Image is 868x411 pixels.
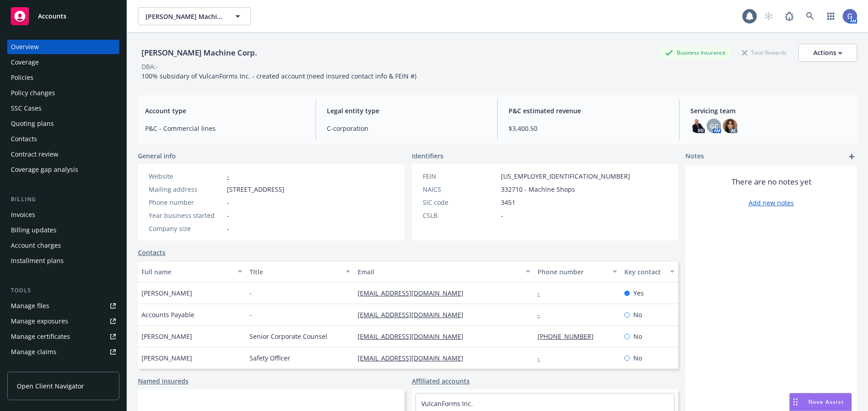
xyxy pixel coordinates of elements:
a: SSC Cases [7,101,119,115]
a: Affiliated accounts [412,376,470,386]
a: Accounts [7,4,119,29]
a: Billing updates [7,223,119,237]
span: $3,400.50 [509,124,668,133]
div: Year business started [149,211,223,220]
div: DBA: - [142,62,158,71]
div: Phone number [538,267,607,277]
span: Accounts Payable [142,310,194,319]
span: 3451 [501,198,515,207]
a: - [538,289,547,297]
a: [PHONE_NUMBER] [538,332,601,341]
a: Add new notes [749,198,794,208]
div: Manage exposures [11,314,68,328]
a: Start snowing [759,7,778,25]
div: Billing updates [11,223,57,237]
div: CSLB [423,211,497,220]
button: Actions [798,44,857,62]
span: Notes [685,151,704,162]
div: Manage files [11,299,49,313]
a: [EMAIL_ADDRESS][DOMAIN_NAME] [358,332,471,341]
span: Senior Corporate Counsel [250,332,327,341]
a: [EMAIL_ADDRESS][DOMAIN_NAME] [358,354,471,362]
a: Manage BORs [7,360,119,374]
div: Quoting plans [11,116,54,131]
span: Nova Assist [808,398,844,406]
span: - [227,198,229,207]
button: [PERSON_NAME] Machine Corp. [138,7,251,25]
a: Manage files [7,299,119,313]
span: - [227,211,229,220]
a: Policy changes [7,86,119,100]
a: Manage exposures [7,314,119,328]
a: [EMAIL_ADDRESS][DOMAIN_NAME] [358,289,471,297]
span: 100% subsidary of VulcanForms Inc. - created account (need insured contact info & FEIN #) [142,72,416,80]
div: [PERSON_NAME] Machine Corp. [138,47,261,59]
span: Legal entity type [327,106,486,115]
div: Account charges [11,238,61,253]
button: Nova Assist [789,393,852,411]
a: Quoting plans [7,116,119,131]
div: Coverage gap analysis [11,162,78,177]
a: - [538,310,547,319]
a: - [538,354,547,362]
span: - [250,310,252,319]
a: - [227,172,229,180]
div: Manage certificates [11,329,70,344]
span: [PERSON_NAME] [142,353,192,363]
a: Coverage [7,55,119,69]
a: [EMAIL_ADDRESS][DOMAIN_NAME] [358,310,471,319]
span: [PERSON_NAME] Machine Corp. [146,12,224,21]
button: Email [354,261,534,282]
span: No [633,332,642,341]
div: Tools [7,286,119,295]
div: Contacts [11,132,37,146]
button: Key contact [621,261,678,282]
span: [US_EMPLOYER_IDENTIFICATION_NUMBER] [501,171,630,181]
span: [STREET_ADDRESS] [227,185,284,194]
a: Search [801,7,819,25]
span: 332710 - Machine Shops [501,185,575,194]
button: Title [246,261,354,282]
div: Mailing address [149,185,223,194]
span: [PERSON_NAME] [142,288,192,298]
span: Account type [145,106,305,115]
a: VulcanForms Inc. [421,399,473,408]
button: Phone number [534,261,620,282]
div: Full name [142,267,232,277]
span: [PERSON_NAME] [142,332,192,341]
div: SSC Cases [11,101,42,115]
div: Phone number [149,198,223,207]
a: Contract review [7,147,119,162]
span: No [633,310,642,319]
a: add [846,151,857,162]
div: Website [149,171,223,181]
div: Billing [7,195,119,204]
div: Invoices [11,208,35,222]
div: NAICS [423,185,497,194]
a: Contacts [7,132,119,146]
div: Title [250,267,340,277]
span: Safety Officer [250,353,290,363]
span: GC [710,121,718,131]
a: Manage certificates [7,329,119,344]
span: No [633,353,642,363]
div: Company size [149,224,223,233]
div: Email [358,267,520,277]
span: P&C estimated revenue [509,106,668,115]
a: Coverage gap analysis [7,162,119,177]
div: Drag to move [790,393,801,411]
span: Yes [633,288,644,298]
span: General info [138,151,176,161]
div: Policies [11,70,33,85]
div: Coverage [11,55,39,69]
span: - [250,288,252,298]
div: Actions [813,44,842,61]
a: Invoices [7,208,119,222]
div: Policy changes [11,86,55,100]
div: Key contact [624,267,665,277]
a: Account charges [7,238,119,253]
span: Identifiers [412,151,443,161]
div: Total Rewards [737,47,791,58]
a: Policies [7,70,119,85]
